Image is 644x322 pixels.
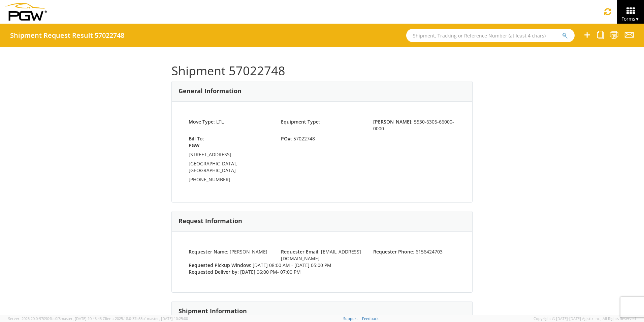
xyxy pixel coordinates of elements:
[103,316,188,321] span: Client: 2025.18.0-37e85b1
[147,316,188,321] span: master, [DATE] 10:25:00
[171,64,473,78] h1: Shipment 57022748
[373,118,454,132] span: : 5530-6305-66000-0000
[373,248,413,255] strong: Requester Phone
[635,16,639,22] span: ▼
[189,151,271,160] td: [STREET_ADDRESS]
[179,218,242,224] h3: Request Information
[373,118,411,125] strong: [PERSON_NAME]
[277,269,301,275] span: - 07:00 PM
[362,316,379,321] a: Feedback
[189,262,250,268] strong: Requested Pickup Window
[179,88,241,95] h3: General Information
[189,176,271,185] td: [PHONE_NUMBER]
[8,316,102,321] span: Server: 2025.20.0-970904bc0f3
[189,269,301,275] span: : [DATE] 06:00 PM
[281,118,319,125] strong: Equipment Type
[343,316,358,321] a: Support
[189,118,214,125] strong: Move Type
[189,248,227,255] strong: Requester Name
[10,32,124,39] h4: Shipment Request Result 57022748
[406,29,575,42] input: Shipment, Tracking or Reference Number (at least 4 chars)
[189,135,204,142] strong: Bill To:
[189,160,271,176] td: [GEOGRAPHIC_DATA], [GEOGRAPHIC_DATA]
[276,135,368,142] span: : 57022748
[179,308,247,315] h3: Shipment Information
[621,16,639,22] span: Forms
[373,248,443,255] span: : 6156424703
[189,248,267,255] span: : [PERSON_NAME]
[281,135,291,142] strong: PO#
[534,316,636,321] span: Copyright © [DATE]-[DATE] Agistix Inc., All Rights Reserved
[189,269,237,275] strong: Requested Deliver by
[281,248,361,262] span: : [EMAIL_ADDRESS][DOMAIN_NAME]
[189,118,224,125] span: : LTL
[61,316,102,321] span: master, [DATE] 10:43:43
[5,3,47,21] img: pgw-form-logo-1aaa8060b1cc70fad034.png
[281,118,320,125] span: :
[281,248,318,255] strong: Requester Email
[189,142,199,149] strong: PGW
[189,262,331,268] span: : [DATE] 08:00 AM - [DATE] 05:00 PM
